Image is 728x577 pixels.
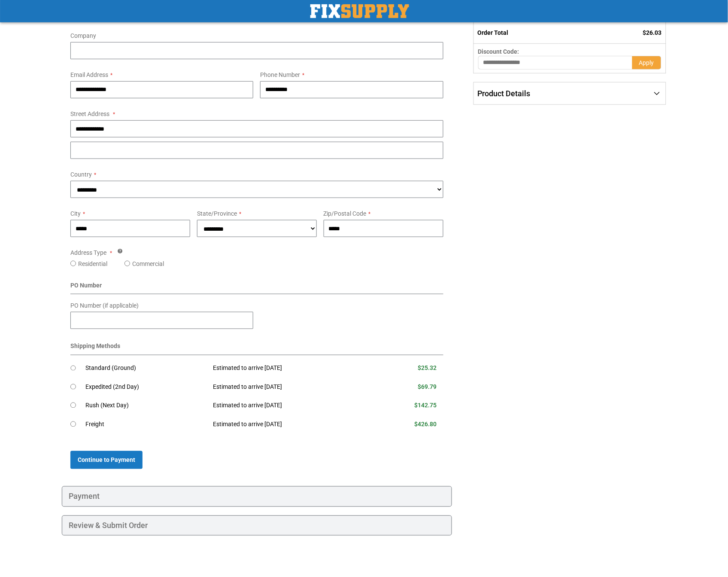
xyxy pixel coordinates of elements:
[62,486,452,507] div: Payment
[207,360,373,378] td: Estimated to arrive [DATE]
[70,171,92,178] span: Country
[207,415,373,434] td: Estimated to arrive [DATE]
[85,360,207,378] td: Standard (Ground)
[418,384,437,391] span: $69.79
[132,259,164,268] label: Commercial
[70,32,96,39] span: Company
[310,4,409,18] a: store logo
[78,259,107,268] label: Residential
[70,249,106,256] span: Address Type
[70,210,81,217] span: City
[85,397,207,415] td: Rush (Next Day)
[70,342,443,355] div: Shipping Methods
[70,281,443,294] div: PO Number
[310,4,409,18] img: Fix Industrial Supply
[478,48,519,55] span: Discount Code:
[70,302,139,309] span: PO Number (if applicable)
[415,421,437,428] span: $426.80
[207,397,373,415] td: Estimated to arrive [DATE]
[639,59,654,66] span: Apply
[324,210,367,217] span: Zip/Postal Code
[70,451,143,469] button: Continue to Payment
[415,402,437,409] span: $142.75
[85,378,207,397] td: Expedited (2nd Day)
[418,365,437,372] span: $25.32
[70,71,108,78] span: Email Address
[632,56,661,70] button: Apply
[643,29,662,36] span: $26.03
[207,378,373,397] td: Estimated to arrive [DATE]
[78,457,135,464] span: Continue to Payment
[478,29,509,36] strong: Order Total
[62,516,452,536] div: Review & Submit Order
[197,210,237,217] span: State/Province
[70,110,109,117] span: Street Address
[478,89,531,98] span: Product Details
[85,415,207,434] td: Freight
[260,71,300,78] span: Phone Number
